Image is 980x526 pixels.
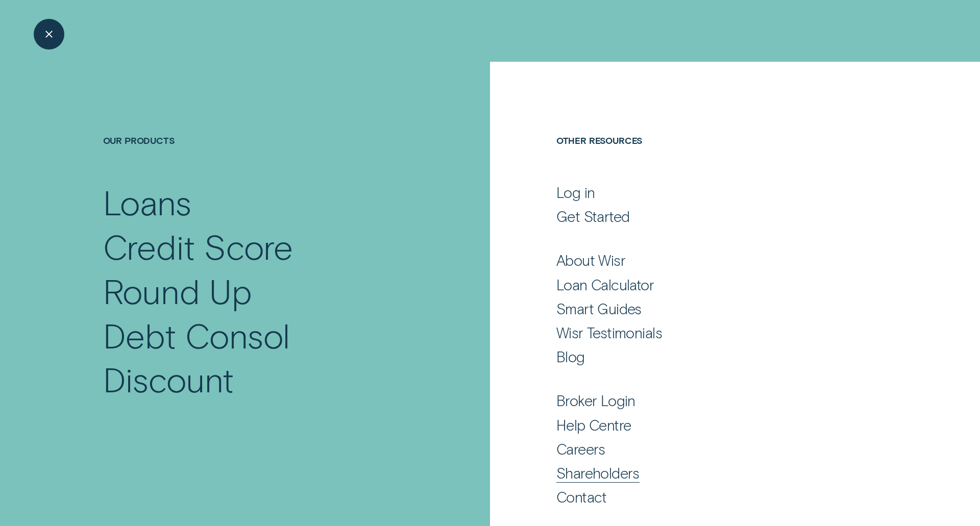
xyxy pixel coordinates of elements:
h4: Other Resources [556,135,876,181]
div: Round Up [103,269,252,313]
a: Round Up [103,269,419,313]
a: About Wisr [556,251,876,269]
a: Get Started [556,207,876,226]
button: Close Menu [34,19,64,49]
div: Loan Calculator [556,275,654,294]
a: Credit Score [103,224,419,269]
a: Log in [556,183,876,202]
a: Wisr Testimonials [556,323,876,342]
div: Broker Login [556,391,635,410]
a: Loan Calculator [556,275,876,294]
div: Loans [103,180,191,224]
a: Debt Consol Discount [103,313,419,402]
div: Smart Guides [556,299,642,318]
div: Help Centre [556,416,631,434]
div: Credit Score [103,224,293,269]
a: Broker Login [556,391,876,410]
a: Contact [556,488,876,506]
a: Help Centre [556,416,876,434]
div: Blog [556,347,585,366]
h4: Our Products [103,135,419,181]
div: Careers [556,440,605,458]
a: Shareholders [556,464,876,482]
a: Careers [556,440,876,458]
div: Wisr Testimonials [556,323,662,342]
div: Contact [556,488,607,506]
div: Log in [556,183,595,202]
div: Get Started [556,207,630,226]
div: Shareholders [556,464,640,482]
a: Loans [103,180,419,224]
a: Smart Guides [556,299,876,318]
a: Blog [556,347,876,366]
div: About Wisr [556,251,625,269]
